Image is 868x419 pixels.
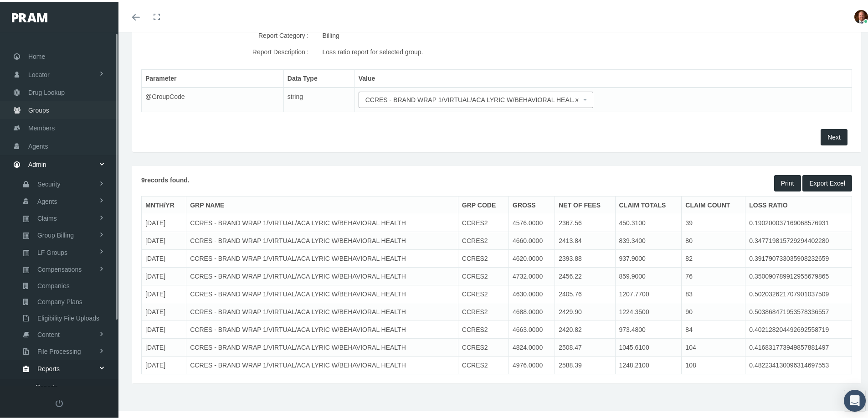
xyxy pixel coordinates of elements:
[745,195,852,212] th: LOSS RATIO
[142,301,186,319] td: [DATE]
[365,93,581,103] span: CCRES - BRAND WRAP 1/VIRTUAL/ACA LYRIC W/BEHAVIORAL HEALTH - CCRES2
[745,337,852,355] td: 0.416831773949857881497
[323,26,732,42] div: Billing
[458,284,508,301] td: CCRES2
[682,248,745,266] td: 82
[37,342,81,357] span: File Processing
[615,230,682,248] td: 839.3400
[458,266,508,284] td: CCRES2
[802,173,852,190] button: Export Excel
[142,68,284,86] th: Parameter
[827,132,841,139] span: Next
[37,243,67,259] span: LF Groups
[615,284,682,301] td: 1207.7700
[509,248,555,266] td: 4620.0000
[615,319,682,337] td: 973.4800
[283,68,354,86] th: Data Type
[615,301,682,319] td: 1224.3500
[323,42,732,58] div: Loss ratio report for selected group.
[682,337,745,355] td: 104
[134,26,316,42] label: Report Category :
[37,276,70,292] span: Companies
[555,319,615,337] td: 2420.82
[509,212,555,230] td: 4576.0000
[745,301,852,319] td: 0.503868471953578336557
[509,319,555,337] td: 4663.0000
[458,319,508,337] td: CCRES2
[745,230,852,248] td: 0.347719815729294402280
[28,82,65,99] span: Drug Lookup
[28,64,50,82] span: Locator
[283,86,354,110] td: string
[28,46,45,63] span: Home
[186,248,458,266] td: CCRES - BRAND WRAP 1/VIRTUAL/ACA LYRIC W/BEHAVIORAL HEALTH
[359,90,594,106] span: CCRES - BRAND WRAP 1/VIRTUAL/ACA LYRIC W/BEHAVIORAL HEALTH - CCRES2
[142,248,186,266] td: [DATE]
[745,266,852,284] td: 0.350090789912955679865
[142,195,186,212] th: MNTH/YR
[682,319,745,337] td: 84
[186,319,458,337] td: CCRES - BRAND WRAP 1/VIRTUAL/ACA LYRIC W/BEHAVIORAL HEALTH
[186,212,458,230] td: CCRES - BRAND WRAP 1/VIRTUAL/ACA LYRIC W/BEHAVIORAL HEALTH
[142,319,186,337] td: [DATE]
[458,301,508,319] td: CCRES2
[186,195,458,212] th: GRP NAME
[458,212,508,230] td: CCRES2
[134,42,316,58] label: Report Description :
[555,337,615,355] td: 2508.47
[37,292,82,308] span: Company Plans
[458,355,508,372] td: CCRES2
[354,68,852,86] th: Value
[682,355,745,372] td: 108
[458,337,508,355] td: CCRES2
[186,355,458,372] td: CCRES - BRAND WRAP 1/VIRTUAL/ACA LYRIC W/BEHAVIORAL HEALTH
[682,301,745,319] td: 90
[142,355,186,372] td: [DATE]
[186,284,458,301] td: CCRES - BRAND WRAP 1/VIRTUAL/ACA LYRIC W/BEHAVIORAL HEALTH
[682,266,745,284] td: 76
[37,175,61,190] span: Security
[141,175,145,182] span: 9
[28,100,49,117] span: Groups
[142,266,186,284] td: [DATE]
[555,248,615,266] td: 2393.88
[509,337,555,355] td: 4824.0000
[509,266,555,284] td: 4732.0000
[555,212,615,230] td: 2367.56
[682,230,745,248] td: 80
[186,301,458,319] td: CCRES - BRAND WRAP 1/VIRTUAL/ACA LYRIC W/BEHAVIORAL HEALTH
[615,248,682,266] td: 937.9000
[555,266,615,284] td: 2456.22
[28,118,55,135] span: Members
[37,260,82,275] span: Compensations
[37,309,99,324] span: Eligibility File Uploads
[12,11,47,21] img: PRAM_20_x_78.png
[682,212,745,230] td: 39
[142,230,186,248] td: [DATE]
[142,212,186,230] td: [DATE]
[575,93,582,103] span: ×
[615,337,682,355] td: 1045.6100
[509,230,555,248] td: 4660.0000
[134,173,497,190] div: records found.
[615,195,682,212] th: CLAIM TOTALS
[682,195,745,212] th: CLAIM COUNT
[458,248,508,266] td: CCRES2
[844,388,866,410] div: Open Intercom Messenger
[186,230,458,248] td: CCRES - BRAND WRAP 1/VIRTUAL/ACA LYRIC W/BEHAVIORAL HEALTH
[555,355,615,372] td: 2588.39
[745,284,852,301] td: 0.502032621707901037509
[615,355,682,372] td: 1248.2100
[555,284,615,301] td: 2405.76
[854,8,868,22] img: S_Profile_Picture_693.jpg
[28,136,48,153] span: Agents
[821,127,847,144] button: Next
[37,192,57,207] span: Agents
[36,378,58,393] span: Reports
[186,337,458,355] td: CCRES - BRAND WRAP 1/VIRTUAL/ACA LYRIC W/BEHAVIORAL HEALTH
[37,209,57,224] span: Claims
[509,284,555,301] td: 4630.0000
[458,230,508,248] td: CCRES2
[509,195,555,212] th: GROSS
[774,173,801,190] button: Print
